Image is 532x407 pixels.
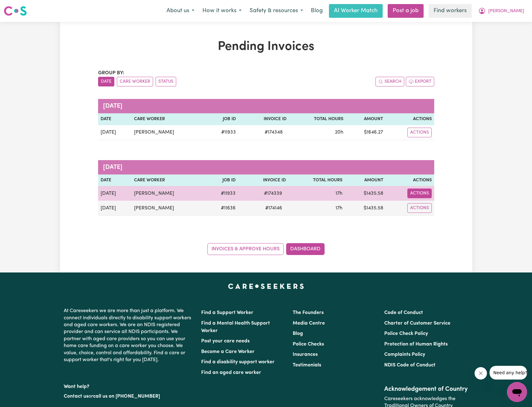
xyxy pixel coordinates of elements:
[98,99,434,113] caption: [DATE]
[429,4,472,18] a: Find workers
[329,4,383,18] a: AI Worker Match
[201,370,261,375] a: Find an aged care worker
[335,130,343,135] span: 20 hours
[407,189,432,198] button: Actions
[162,4,198,17] button: About us
[132,201,206,216] td: [PERSON_NAME]
[261,204,286,212] span: # 174146
[4,4,27,18] a: Careseekers logo
[345,186,385,201] td: $ 1435.58
[93,394,160,399] a: call us on [PHONE_NUMBER]
[345,201,385,216] td: $ 1435.58
[64,305,194,366] p: At Careseekers we are more than just a platform. We connect individuals directly to disability su...
[238,113,289,125] th: Invoice ID
[98,160,434,174] caption: [DATE]
[98,113,132,125] th: Date
[201,360,275,365] a: Find a disability support worker
[407,203,432,213] button: Actions
[286,243,325,255] a: Dashboard
[156,77,176,86] button: sort invoices by paid status
[201,339,250,344] a: Post your care needs
[385,113,434,125] th: Actions
[346,125,385,140] td: $ 1646.27
[293,331,303,336] a: Blog
[201,349,255,354] a: Become a Care Worker
[206,125,238,140] td: # 11933
[64,381,194,390] p: Want help?
[98,174,132,186] th: Date
[336,206,342,211] span: 17 hours
[475,367,487,380] iframe: Close message
[490,366,527,380] iframe: Message from company
[198,4,246,17] button: How it works
[406,77,434,86] button: Export
[98,39,434,54] h1: Pending Invoices
[246,4,307,17] button: Safety & resources
[407,128,432,137] button: Actions
[206,201,238,216] td: # 11636
[346,113,385,125] th: Amount
[206,113,238,125] th: Job ID
[201,310,253,315] a: Find a Support Worker
[488,8,524,15] span: [PERSON_NAME]
[98,125,132,140] td: [DATE]
[117,77,153,86] button: sort invoices by care worker
[293,342,324,347] a: Police Checks
[307,4,326,18] a: Blog
[98,201,132,216] td: [DATE]
[201,321,270,333] a: Find a Mental Health Support Worker
[336,191,342,196] span: 17 hours
[384,385,468,393] h2: Acknowledgement of Country
[388,4,424,18] a: Post a job
[384,363,435,368] a: NDIS Code of Conduct
[260,190,286,197] span: # 174339
[98,77,114,86] button: sort invoices by date
[386,174,434,186] th: Actions
[261,129,286,136] span: # 174348
[4,5,27,17] img: Careseekers logo
[132,113,206,125] th: Care Worker
[375,77,404,86] button: Search
[64,390,194,402] p: or
[345,174,385,186] th: Amount
[228,284,304,289] a: Careseekers home page
[132,186,206,201] td: [PERSON_NAME]
[384,352,425,357] a: Complaints Policy
[384,342,448,347] a: Protection of Human Rights
[288,174,345,186] th: Total Hours
[64,394,88,399] a: Contact us
[289,113,346,125] th: Total Hours
[4,4,38,9] span: Need any help?
[384,321,450,326] a: Charter of Customer Service
[507,382,527,402] iframe: Button to launch messaging window
[293,310,324,315] a: The Founders
[293,363,321,368] a: Testimonials
[384,310,423,315] a: Code of Conduct
[98,186,132,201] td: [DATE]
[207,243,284,255] a: Invoices & Approve Hours
[293,352,318,357] a: Insurances
[98,71,124,76] span: Group by:
[206,186,238,201] td: # 11933
[206,174,238,186] th: Job ID
[474,4,528,17] button: My Account
[132,125,206,140] td: [PERSON_NAME]
[238,174,288,186] th: Invoice ID
[132,174,206,186] th: Care Worker
[293,321,325,326] a: Media Centre
[384,331,428,336] a: Police Check Policy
